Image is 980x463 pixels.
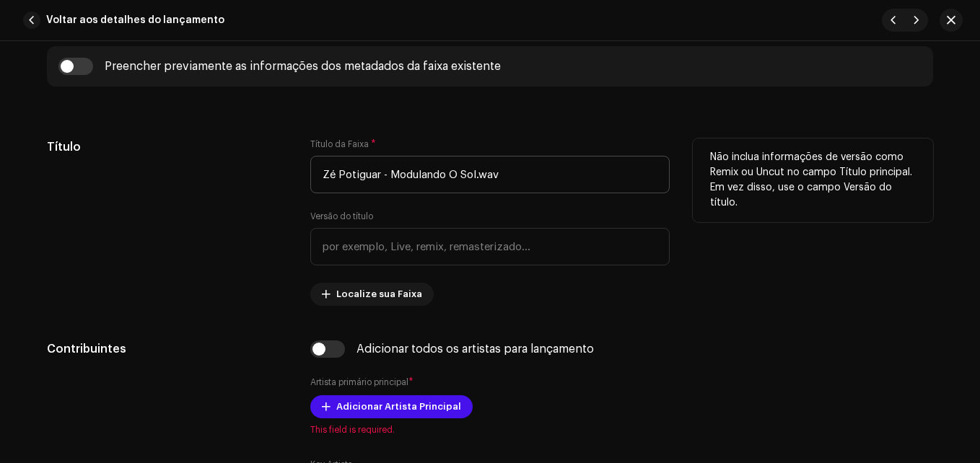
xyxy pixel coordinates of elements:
span: This field is required. [310,424,670,436]
div: Adicionar todos os artistas para lançamento [356,343,594,355]
span: Localize sua Faixa [336,280,422,309]
span: Adicionar Artista Principal [336,392,461,421]
h5: Título [47,138,287,156]
button: Localize sua Faixa [310,283,434,306]
input: por exemplo, Live, remix, remasterizado... [310,228,670,265]
small: Artista primário principal [310,378,408,387]
h5: Contribuintes [47,340,287,358]
p: Não inclua informações de versão como Remix ou Uncut no campo Título principal. Em vez disso, use... [710,150,916,211]
input: Insira o nome da faixa [310,156,670,193]
button: Adicionar Artista Principal [310,395,473,418]
div: Preencher previamente as informações dos metadados da faixa existente [105,61,501,72]
label: Título da Faixa [310,138,376,150]
label: Versão do título [310,211,373,222]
